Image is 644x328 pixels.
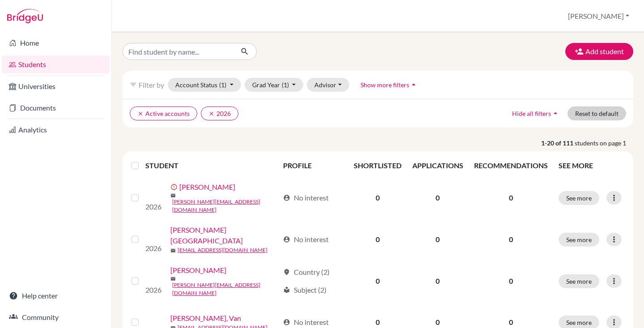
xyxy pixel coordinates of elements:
span: (1) [219,81,226,89]
span: (1) [282,81,289,89]
span: account_circle [283,319,290,326]
button: Show more filtersarrow_drop_up [353,78,426,92]
span: account_circle [283,236,290,243]
span: Filter by [139,81,164,89]
img: Bui, Nguyen [145,267,163,285]
button: [PERSON_NAME] [564,8,633,25]
p: 2026 [145,285,163,295]
button: See more [559,191,599,205]
td: 0 [348,219,407,260]
i: filter_list [130,81,137,88]
th: RECOMMENDATIONS [469,155,553,176]
th: SEE MORE [553,155,630,176]
i: clear [208,111,215,117]
div: Subject (2) [283,285,326,295]
span: location_on [283,268,290,276]
span: mail [170,193,176,198]
p: 2026 [145,201,163,212]
span: students on page 1 [575,138,633,148]
input: Find student by name... [123,43,233,60]
p: 0 [474,317,548,328]
button: Advisor [307,78,349,92]
img: Bridge-U [7,9,43,23]
a: Help center [2,287,110,305]
span: Show more filters [360,81,409,89]
th: PROFILE [278,155,348,176]
td: 0 [407,260,469,302]
a: [PERSON_NAME][GEOGRAPHIC_DATA] [170,225,279,246]
i: arrow_drop_up [409,80,418,89]
div: Country (2) [283,267,330,277]
a: Analytics [2,121,110,139]
a: [PERSON_NAME] [179,182,235,192]
p: 2026 [145,243,163,254]
a: Community [2,308,110,326]
td: 0 [348,260,407,302]
span: local_library [283,286,290,294]
a: [PERSON_NAME][EMAIL_ADDRESS][DOMAIN_NAME] [172,198,279,214]
button: clearActive accounts [130,106,197,120]
div: No interest [283,317,329,328]
a: Universities [2,77,110,95]
p: 0 [474,276,548,286]
a: [PERSON_NAME][EMAIL_ADDRESS][DOMAIN_NAME] [172,281,279,297]
th: STUDENT [145,155,278,176]
button: See more [559,233,599,247]
img: Bui, Minh [145,225,163,243]
span: mail [170,276,176,281]
img: Bui, Van [145,308,163,326]
p: 0 [474,234,548,245]
a: [PERSON_NAME], Van [170,313,241,324]
td: 0 [348,176,407,219]
span: Hide all filters [512,110,551,117]
button: Account Status(1) [168,78,241,92]
strong: 1-20 of 111 [541,138,575,148]
a: [EMAIL_ADDRESS][DOMAIN_NAME] [178,246,267,254]
div: No interest [283,234,329,245]
a: [PERSON_NAME] [170,265,226,276]
a: Home [2,34,110,52]
p: 0 [474,192,548,203]
th: SHORTLISTED [348,155,407,176]
button: clear2026 [201,106,238,120]
button: Add student [565,43,633,60]
button: See more [559,274,599,288]
i: clear [137,111,144,117]
span: mail [170,248,176,253]
a: Documents [2,99,110,117]
div: No interest [283,192,329,203]
a: Students [2,55,110,73]
img: Banh, Triet [145,183,163,201]
button: Hide all filtersarrow_drop_up [504,106,568,120]
th: APPLICATIONS [407,155,469,176]
button: Reset to default [568,106,626,120]
span: account_circle [283,194,290,201]
td: 0 [407,219,469,260]
span: error_outline [170,183,179,191]
i: arrow_drop_up [551,109,560,118]
td: 0 [407,176,469,219]
button: Grad Year(1) [245,78,304,92]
